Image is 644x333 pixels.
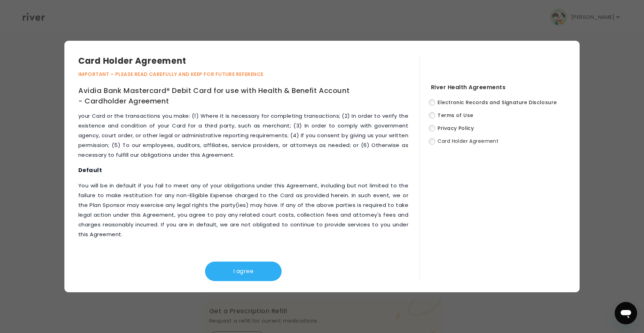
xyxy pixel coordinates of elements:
[438,112,473,119] span: Terms of Use
[438,99,557,106] span: Electronic Records and Signature Disclosure
[78,181,408,239] p: You will be in default if you fail to meet any of your obligations under this Agreement, includin...
[615,302,637,324] iframe: Button to launch messaging window
[78,55,419,67] h3: Card Holder Agreement
[78,165,408,175] h3: Default
[78,92,408,160] p: You authorize us to make from time to time such credit, employment, and investigative inquiries a...
[78,85,351,106] h1: Avidia Bank Mastercard® Debit Card for use with Health & Benefit Account - Cardholder Agreement
[205,262,282,281] button: I agree
[78,70,419,78] p: IMPORTANT – PLEASE READ CAREFULLY AND KEEP FOR FUTURE REFERENCE
[431,83,566,92] h4: River Health Agreements
[438,138,498,145] span: Card Holder Agreement
[438,125,474,132] span: Privacy Policy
